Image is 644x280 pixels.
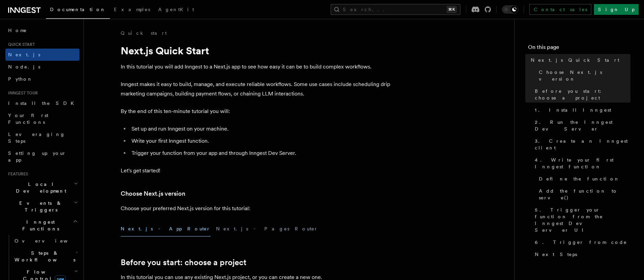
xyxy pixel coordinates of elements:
[5,49,79,61] a: Next.js
[532,248,630,260] a: Next Steps
[5,219,73,232] span: Inngest Functions
[5,171,28,177] span: Features
[12,247,79,266] button: Steps & Workflows
[8,76,33,82] span: Python
[502,5,518,13] button: Toggle dark mode
[5,128,79,147] a: Leveraging Steps
[8,150,66,163] span: Setting up your app
[594,4,639,15] a: Sign Up
[532,135,630,154] a: 3. Create an Inngest client
[331,4,460,15] button: Search...⌘K
[5,97,79,109] a: Install the SDK
[5,178,79,197] button: Local Development
[121,45,391,57] h1: Next.js Quick Start
[121,30,167,36] a: Quick start
[539,175,620,182] span: Define the function
[121,189,185,198] a: Choose Next.js version
[8,113,48,125] span: Your first Functions
[535,107,611,113] span: 1. Install Inngest
[535,88,630,101] span: Before you start: choose a project
[536,185,630,204] a: Add the function to serve()
[5,200,74,213] span: Events & Triggers
[535,239,627,246] span: 6. Trigger from code
[5,181,74,194] span: Local Development
[110,2,154,18] a: Examples
[535,206,630,233] span: 5. Trigger your function from the Inngest Dev Server UI
[535,138,630,151] span: 3. Create an Inngest client
[532,204,630,236] a: 5. Trigger your function from the Inngest Dev Server UI
[5,147,79,166] a: Setting up your app
[5,73,79,85] a: Python
[121,166,391,175] p: Let's get started!
[50,7,106,12] span: Documentation
[532,104,630,116] a: 1. Install Inngest
[5,61,79,73] a: Node.js
[5,90,38,96] span: Inngest tour
[12,250,75,263] span: Steps & Workflows
[129,148,391,158] li: Trigger your function from your app and through Inngest Dev Server.
[8,132,65,144] span: Leveraging Steps
[121,107,391,116] p: By the end of this ten-minute tutorial you will:
[528,54,630,66] a: Next.js Quick Start
[528,43,630,54] h4: On this page
[158,7,194,12] span: AgentKit
[5,42,35,47] span: Quick start
[129,124,391,134] li: Set up and run Inngest on your machine.
[114,7,150,12] span: Examples
[539,69,630,82] span: Choose Next.js version
[532,116,630,135] a: 2. Run the Inngest Dev Server
[531,57,619,63] span: Next.js Quick Start
[536,173,630,185] a: Define the function
[539,188,630,201] span: Add the function to serve()
[121,221,211,236] button: Next.js - App Router
[532,236,630,248] a: 6. Trigger from code
[12,235,79,247] a: Overview
[121,62,391,72] p: In this tutorial you will add Inngest to a Next.js app to see how easy it can be to build complex...
[535,157,630,170] span: 4. Write your first Inngest function
[5,216,79,235] button: Inngest Functions
[529,4,591,15] a: Contact sales
[121,204,391,213] p: Choose your preferred Next.js version for this tutorial:
[154,2,198,18] a: AgentKit
[8,52,40,57] span: Next.js
[121,258,246,267] a: Before you start: choose a project
[8,64,40,69] span: Node.js
[8,101,78,106] span: Install the SDK
[8,27,27,34] span: Home
[447,6,456,13] kbd: ⌘K
[5,24,79,36] a: Home
[216,221,318,236] button: Next.js - Pages Router
[535,119,630,132] span: 2. Run the Inngest Dev Server
[129,136,391,146] li: Write your first Inngest function.
[5,109,79,128] a: Your first Functions
[15,238,84,244] span: Overview
[5,197,79,216] button: Events & Triggers
[535,251,577,258] span: Next Steps
[121,80,391,99] p: Inngest makes it easy to build, manage, and execute reliable workflows. Some use cases include sc...
[46,2,110,19] a: Documentation
[536,66,630,85] a: Choose Next.js version
[532,154,630,173] a: 4. Write your first Inngest function
[532,85,630,104] a: Before you start: choose a project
